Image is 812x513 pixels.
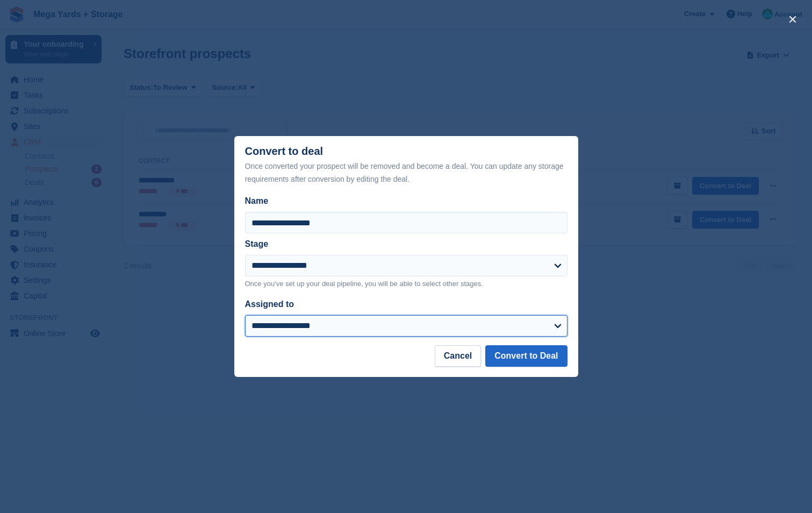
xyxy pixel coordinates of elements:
[245,300,294,309] label: Assigned to
[245,145,567,186] div: Convert to deal
[784,11,801,28] button: close
[485,345,567,367] button: Convert to Deal
[245,279,567,289] p: Once you've set up your deal pipeline, you will be able to select other stages.
[245,195,567,208] label: Name
[245,239,269,248] label: Stage
[435,345,481,367] button: Cancel
[245,160,567,186] div: Once converted your prospect will be removed and become a deal. You can update any storage requir...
